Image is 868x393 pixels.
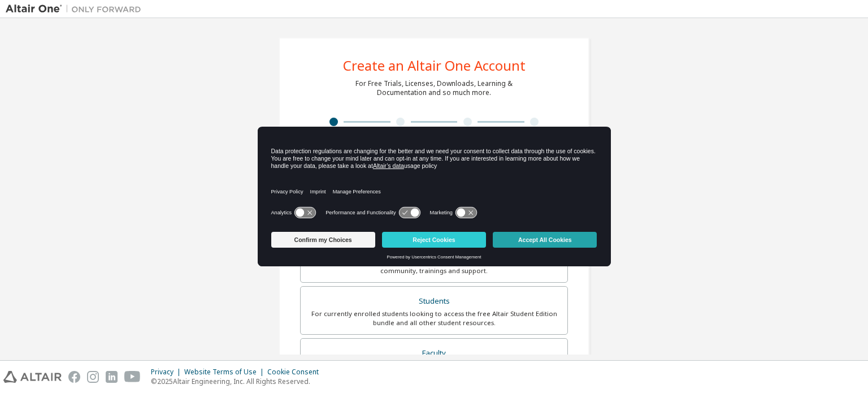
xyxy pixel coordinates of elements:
div: Privacy [151,368,184,377]
img: facebook.svg [68,371,80,383]
div: Faculty [307,346,561,361]
img: altair_logo.svg [3,371,62,383]
div: Website Terms of Use [184,368,267,377]
img: youtube.svg [124,371,141,383]
div: For Free Trials, Licenses, Downloads, Learning & Documentation and so much more. [355,79,513,97]
div: Cookie Consent [267,368,325,377]
div: Create an Altair One Account [343,59,526,72]
img: linkedin.svg [106,371,118,383]
img: Altair One [6,3,147,15]
div: Students [307,293,561,309]
img: instagram.svg [87,371,99,383]
div: For currently enrolled students looking to access the free Altair Student Edition bundle and all ... [307,309,561,327]
p: © 2025 Altair Engineering, Inc. All Rights Reserved. [151,377,325,386]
